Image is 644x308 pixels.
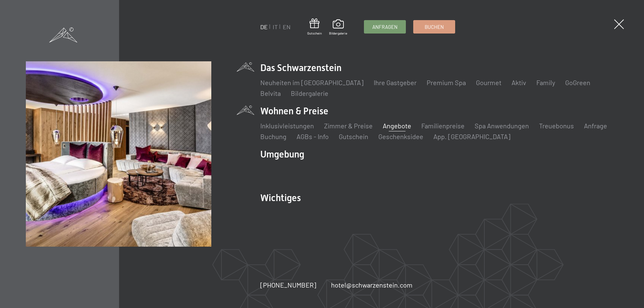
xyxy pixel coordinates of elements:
span: Gutschein [307,31,322,36]
a: Aktiv [512,78,526,86]
a: hotel@schwarzenstein.com [331,280,413,290]
a: Spa Anwendungen [475,122,529,130]
a: Angebote [383,122,411,130]
a: Neuheiten im [GEOGRAPHIC_DATA] [260,78,364,86]
a: Ihre Gastgeber [374,78,417,86]
span: Buchen [425,23,444,30]
span: Anfragen [372,23,397,30]
a: App. [GEOGRAPHIC_DATA] [433,132,511,140]
a: EN [283,23,290,30]
a: AGBs - Info [297,132,329,140]
span: Bildergalerie [329,31,347,36]
a: Bildergalerie [329,19,347,36]
a: GoGreen [565,78,590,86]
a: Gutschein [339,132,368,140]
a: Belvita [260,89,281,97]
a: Geschenksidee [378,132,423,140]
a: Family [536,78,555,86]
a: IT [273,23,278,30]
a: Zimmer & Preise [324,122,373,130]
a: Anfragen [364,20,406,33]
a: Inklusivleistungen [260,122,314,130]
a: Gourmet [476,78,501,86]
span: [PHONE_NUMBER] [260,281,316,289]
a: Anfrage [584,122,607,130]
a: Buchung [260,132,286,140]
a: Familienpreise [421,122,465,130]
a: Bildergalerie [291,89,328,97]
a: Premium Spa [427,78,466,86]
a: Buchen [414,20,455,33]
a: DE [260,23,268,30]
a: Treuebonus [539,122,574,130]
a: [PHONE_NUMBER] [260,280,316,290]
a: Gutschein [307,18,322,36]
